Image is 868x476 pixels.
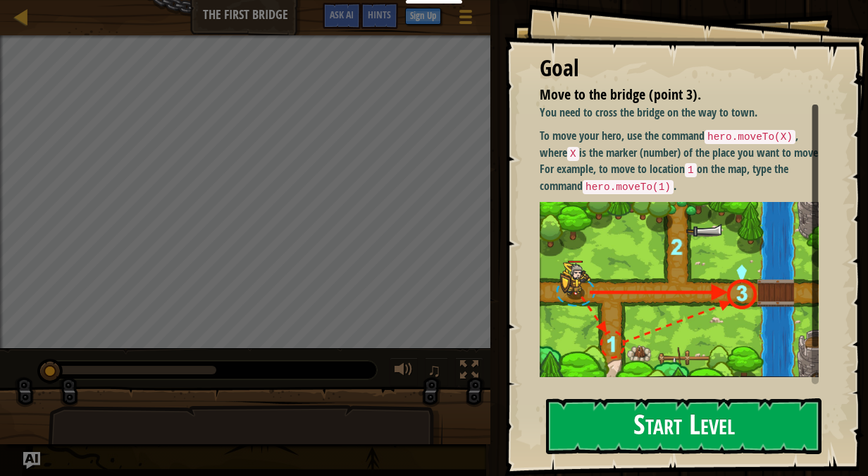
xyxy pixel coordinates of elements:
p: To move your hero, use the command , where is the marker (number) of the place you want to move. ... [540,128,829,194]
button: Adjust volume [390,357,418,386]
span: Hints [368,8,391,21]
button: Show game menu [448,3,483,36]
code: hero.moveTo(1) [583,180,674,194]
li: Move to the bridge (point 3). [522,85,815,105]
div: Goal [540,52,819,85]
img: M7l1b [540,202,829,378]
p: You need to cross the bridge on the way to town. [540,105,829,121]
span: ♫ [428,359,442,381]
button: Start Level [546,398,821,454]
span: Move to the bridge (point 3). [540,85,701,104]
button: Ask AI [323,3,361,29]
button: Sign Up [405,8,441,25]
code: hero.moveTo(X) [705,130,795,144]
button: ♫ [425,357,449,386]
span: Ask AI [330,8,354,21]
code: X [567,147,579,161]
button: Ask AI [23,452,40,469]
code: 1 [685,163,697,177]
button: Toggle fullscreen [455,357,483,386]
